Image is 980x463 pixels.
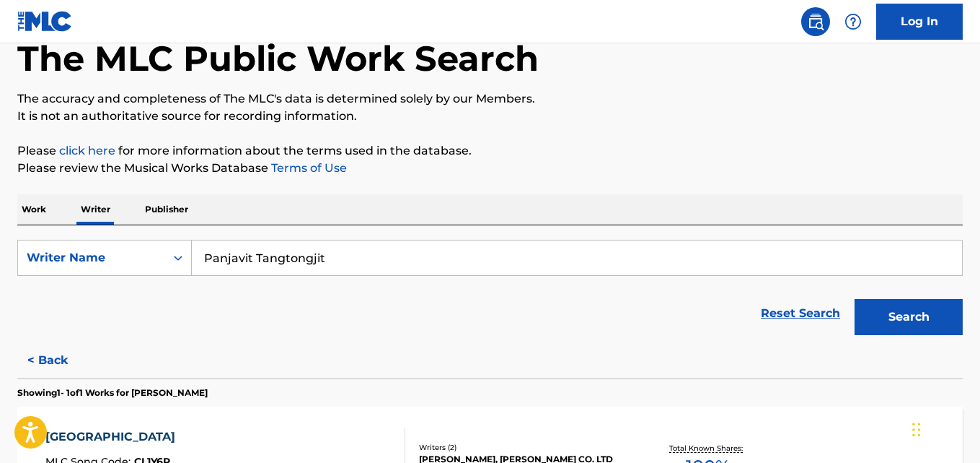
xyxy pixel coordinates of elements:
[17,37,539,80] h1: The MLC Public Work Search
[855,299,963,335] button: Search
[17,160,963,177] p: Please review the Musical Works Database
[76,194,115,225] p: Writer
[17,11,73,32] img: MLC Logo
[17,108,963,125] p: It is not an authoritative source for recording information.
[17,90,963,108] p: The accuracy and completeness of The MLC's data is determined solely by our Members.
[876,4,963,40] a: Log In
[17,240,963,342] form: Search Form
[669,443,746,454] p: Total Known Shares:
[141,194,193,225] p: Publisher
[754,298,847,329] a: Reset Search
[17,194,50,225] p: Work
[801,7,830,36] a: Public Search
[17,342,104,378] button: < Back
[17,386,208,399] p: Showing 1 - 1 of 1 Works for [PERSON_NAME]
[807,13,824,30] img: search
[419,442,630,453] div: Writers ( 2 )
[27,249,156,267] div: Writer Name
[45,428,182,446] div: [GEOGRAPHIC_DATA]
[912,408,921,451] div: Drag
[17,142,963,160] p: Please for more information about the terms used in the database.
[839,7,868,36] div: Help
[59,144,115,157] a: click here
[268,161,347,175] a: Terms of Use
[908,394,980,463] iframe: Chat Widget
[844,13,862,30] img: help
